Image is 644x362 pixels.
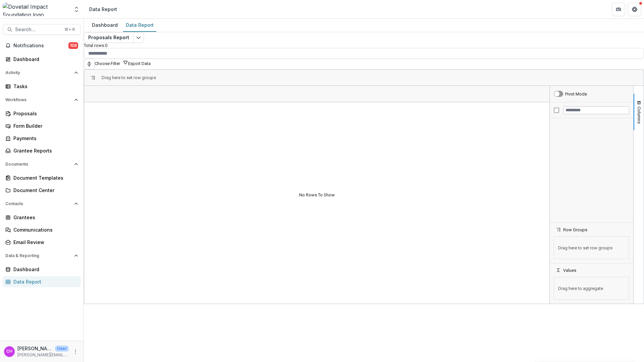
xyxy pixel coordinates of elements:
span: Drag here to set row groups [102,75,156,80]
div: Data Report [123,20,156,30]
div: Dashboard [13,266,75,273]
div: Email Review [13,239,75,246]
span: Activity [5,70,71,75]
span: Workflows [5,98,71,102]
button: Open Activity [3,67,81,78]
div: Courtney Eker Hardy [6,349,12,354]
button: Proposals Report [84,32,133,43]
button: Export Data [128,61,151,66]
p: [PERSON_NAME][EMAIL_ADDRESS][DOMAIN_NAME] [17,352,69,358]
span: Notifications [13,43,68,49]
span: Row Groups [563,227,587,232]
span: Search... [15,27,60,33]
a: Dashboard [89,19,120,32]
p: [PERSON_NAME] [PERSON_NAME] [17,345,52,352]
a: Email Review [3,237,81,248]
a: Grantee Reports [3,145,81,156]
a: Tasks [3,81,81,92]
div: Pivot Mode [565,92,587,97]
div: Grantees [13,214,75,221]
button: Open Contacts [3,198,81,209]
a: Data Report [3,276,81,287]
div: Document Templates [13,174,75,181]
button: Toggle auto height [84,59,95,69]
a: Document Templates [3,172,81,183]
div: Row Groups [102,75,156,80]
div: Communications [13,226,75,233]
div: Proposals [13,110,75,117]
a: Document Center [3,185,81,196]
span: 108 [68,42,78,49]
button: Choose Filter [95,60,128,66]
span: Drag here to aggregate [554,277,629,300]
button: Search... [3,24,81,35]
button: Partners [612,3,625,16]
div: Dashboard [89,20,120,30]
input: Filter Columns Input [563,106,629,114]
div: Document Center [13,187,75,194]
div: Payments [13,135,75,142]
a: Form Builder [3,120,81,131]
button: Notifications108 [3,40,81,51]
button: Open Documents [3,159,81,170]
div: Tasks [13,83,75,90]
div: Row Groups [550,232,633,263]
span: Data & Reporting [5,253,71,258]
span: Documents [5,162,71,167]
div: Data Report [13,278,75,285]
a: Dashboard [3,264,81,275]
div: Data Report [89,6,117,13]
button: Open Workflows [3,95,81,105]
button: Edit selected report [133,32,144,43]
button: Open Data & Reporting [3,250,81,261]
div: Form Builder [13,122,75,129]
a: Dashboard [3,54,81,65]
p: User [55,346,69,352]
div: Values [550,273,633,304]
a: Grantees [3,212,81,223]
img: Dovetail Impact Foundation logo [3,3,69,16]
div: Grantee Reports [13,147,75,154]
button: Get Help [628,3,641,16]
div: Dashboard [13,56,75,63]
a: Data Report [123,19,156,32]
span: Drag here to set row groups [554,236,629,259]
button: Open entity switcher [72,3,81,16]
span: Values [563,268,576,273]
a: Communications [3,224,81,235]
span: Contacts [5,201,71,206]
a: Proposals [3,108,81,119]
span: Columns [637,107,642,124]
nav: breadcrumb [87,4,120,14]
a: Payments [3,133,81,144]
button: More [71,348,79,356]
p: Total rows: 0 [84,43,644,48]
div: ⌘ + K [63,26,76,33]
